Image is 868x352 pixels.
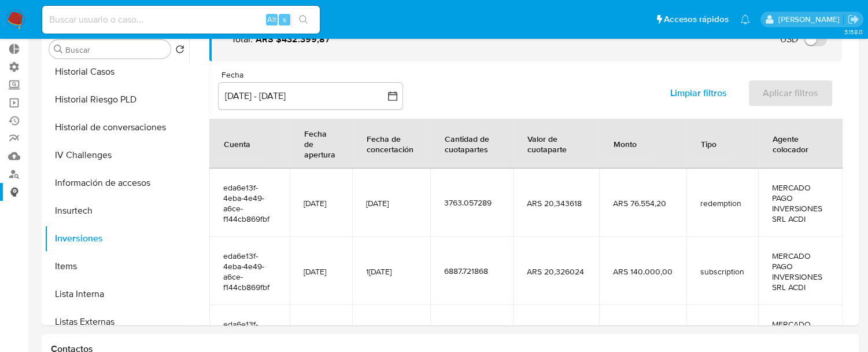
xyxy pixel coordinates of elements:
[847,13,859,25] a: Salir
[45,169,189,197] button: Información de accesos
[283,14,286,25] span: s
[65,45,166,55] input: Buscar
[291,12,315,28] button: search-icon
[664,13,729,25] span: Accesos rápidos
[45,141,189,169] button: IV Challenges
[42,12,320,27] input: Buscar usuario o caso...
[45,225,189,252] button: Inversiones
[45,58,189,86] button: Historial Casos
[45,86,189,113] button: Historial Riesgo PLD
[45,197,189,225] button: Insurtech
[45,280,189,308] button: Lista Interna
[45,308,189,336] button: Listas Externas
[45,252,189,280] button: Items
[778,14,843,25] p: zoe.breuer@mercadolibre.com
[175,45,184,57] button: Volver al orden por defecto
[267,14,276,25] span: Alt
[740,14,750,24] a: Notificaciones
[54,45,63,54] button: Buscar
[844,27,862,36] span: 3.158.0
[45,113,189,141] button: Historial de conversaciones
